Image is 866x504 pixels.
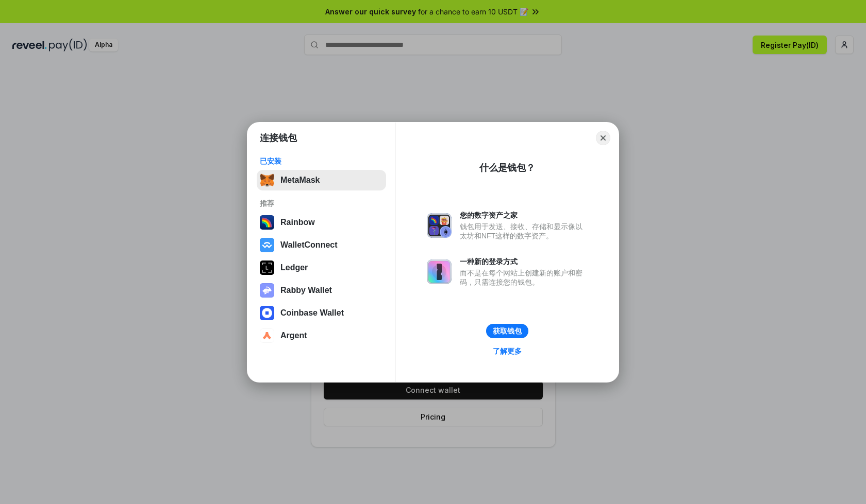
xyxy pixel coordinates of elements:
[486,324,528,338] button: 获取钱包
[260,306,274,320] img: svg+xml,%3Csvg%20width%3D%2228%22%20height%3D%2228%22%20viewBox%3D%220%200%2028%2028%22%20fill%3D...
[493,346,522,356] div: 了解更多
[260,157,383,166] div: 已安装
[460,222,588,240] div: 钱包用于发送、接收、存储和显示像以太坊和NFT这样的数字资产。
[257,235,386,255] button: WalletConnect
[280,176,320,185] div: MetaMask
[260,199,383,208] div: 推荐
[280,240,338,250] div: WalletConnect
[493,326,522,336] div: 获取钱包
[260,215,274,230] img: svg+xml,%3Csvg%20width%3D%22120%22%20height%3D%22120%22%20viewBox%3D%220%200%20120%20120%22%20fil...
[257,212,386,233] button: Rainbow
[257,257,386,278] button: Ledger
[260,260,274,275] img: svg+xml,%3Csvg%20xmlns%3D%22http%3A%2F%2Fwww.w3.org%2F2000%2Fsvg%22%20width%3D%2228%22%20height%3...
[487,344,528,358] a: 了解更多
[280,263,308,272] div: Ledger
[280,308,344,318] div: Coinbase Wallet
[260,132,297,144] h1: 连接钱包
[260,328,274,343] img: svg+xml,%3Csvg%20width%3D%2228%22%20height%3D%2228%22%20viewBox%3D%220%200%2028%2028%22%20fill%3D...
[257,170,386,190] button: MetaMask
[460,268,588,287] div: 而不是在每个网站上创建新的账户和密码，只需连接您的钱包。
[427,259,452,284] img: svg+xml,%3Csvg%20xmlns%3D%22http%3A%2F%2Fwww.w3.org%2F2000%2Fsvg%22%20fill%3D%22none%22%20viewBox...
[257,280,386,301] button: Rabby Wallet
[460,211,588,220] div: 您的数字资产之家
[260,173,274,187] img: svg+xml,%3Csvg%20fill%3D%22none%22%20height%3D%2233%22%20viewBox%3D%220%200%2035%2033%22%20width%...
[280,286,332,295] div: Rabby Wallet
[427,213,452,238] img: svg+xml,%3Csvg%20xmlns%3D%22http%3A%2F%2Fwww.w3.org%2F2000%2Fsvg%22%20fill%3D%22none%22%20viewBox...
[280,218,315,227] div: Rainbow
[257,325,386,346] button: Argent
[260,283,274,298] img: svg+xml,%3Csvg%20xmlns%3D%22http%3A%2F%2Fwww.w3.org%2F2000%2Fsvg%22%20fill%3D%22none%22%20viewBox...
[280,331,307,340] div: Argent
[596,131,610,145] button: Close
[257,303,386,323] button: Coinbase Wallet
[260,238,274,252] img: svg+xml,%3Csvg%20width%3D%2228%22%20height%3D%2228%22%20viewBox%3D%220%200%2028%2028%22%20fill%3D...
[460,257,588,266] div: 一种新的登录方式
[479,162,535,174] div: 什么是钱包？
